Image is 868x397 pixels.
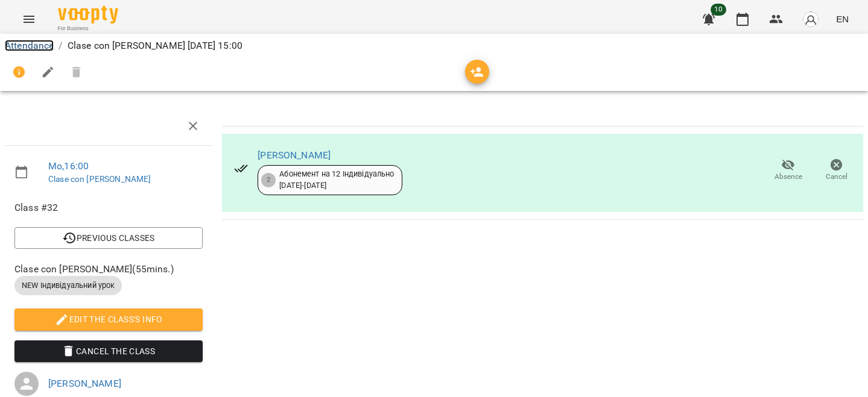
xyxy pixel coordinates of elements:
[14,5,43,34] button: Menu
[802,11,819,28] img: avatar_s.png
[24,231,193,245] span: Previous Classes
[836,13,849,25] span: EN
[831,8,854,30] button: EN
[775,172,802,182] span: Absence
[59,39,62,53] li: /
[14,280,122,291] span: NEW Індивідуальний урок
[58,25,118,33] span: For Business
[24,344,193,358] span: Cancel the class
[261,173,276,187] div: 2
[5,40,54,51] a: Attendance
[48,378,121,389] a: [PERSON_NAME]
[14,262,203,277] span: Clase con [PERSON_NAME] ( 55 mins. )
[711,4,726,16] span: 10
[14,308,203,330] button: Edit the class's Info
[24,312,193,327] span: Edit the class's Info
[48,160,89,172] a: Mo , 16:00
[826,172,847,182] span: Cancel
[813,154,861,187] button: Cancel
[48,174,151,184] a: Clase con [PERSON_NAME]
[5,39,863,53] nav: breadcrumb
[68,39,242,53] p: Clase con [PERSON_NAME] [DATE] 15:00
[258,149,331,161] a: [PERSON_NAME]
[14,201,203,215] span: Class #32
[58,6,118,23] img: Voopty Logo
[279,169,394,191] div: Абонемент на 12 Індивідуально [DATE] - [DATE]
[14,227,203,249] button: Previous Classes
[764,154,813,187] button: Absence
[14,340,203,362] button: Cancel the class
